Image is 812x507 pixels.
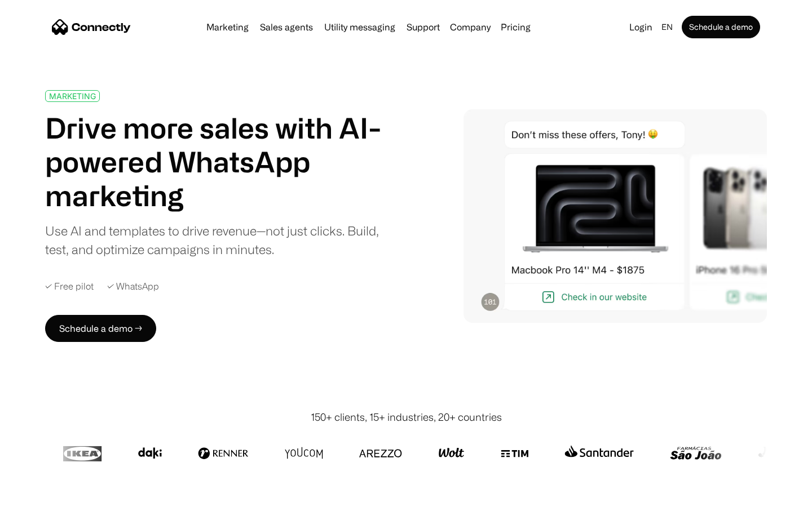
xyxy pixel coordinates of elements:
[496,23,535,32] a: Pricing
[45,221,394,259] div: Use AI and templates to drive revenue—not just clicks. Build, test, and optimize campaigns in min...
[45,111,394,212] h1: Drive more sales with AI-powered WhatsApp marketing
[682,16,760,38] a: Schedule a demo
[45,315,156,342] a: Schedule a demo →
[23,487,68,503] ul: Language list
[11,486,68,503] aside: Language selected: English
[202,23,253,32] a: Marketing
[49,92,96,100] div: MARKETING
[625,19,657,35] a: Login
[255,23,317,32] a: Sales agents
[107,281,159,292] div: ✓ WhatsApp
[45,281,94,292] div: ✓ Free pilot
[320,23,400,32] a: Utility messaging
[402,23,444,32] a: Support
[311,410,502,425] div: 150+ clients, 15+ industries, 20+ countries
[450,19,491,35] div: Company
[661,19,673,35] div: en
